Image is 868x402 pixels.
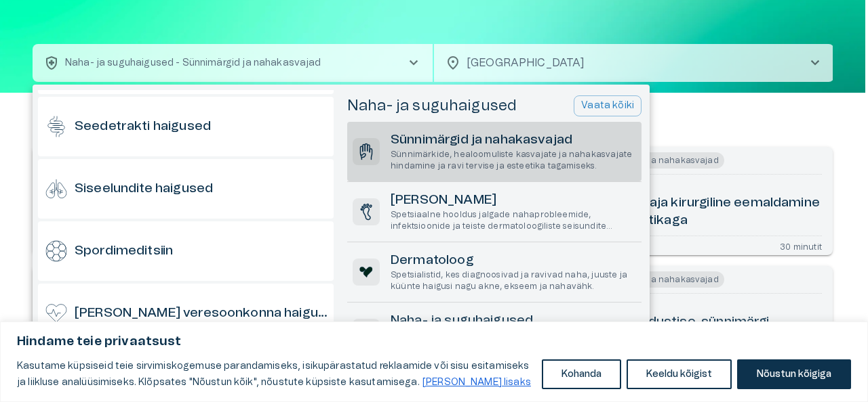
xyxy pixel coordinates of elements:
p: Spetsiaalne hooldus jalgade nahaprobleemide, infektsioonide ja teiste dermatoloogiliste seisundit... [391,209,636,232]
h6: Dermatoloog [391,252,636,270]
button: Nõustun kõigiga [737,359,851,389]
button: Keeldu kõigist [627,359,732,389]
h6: Seedetrakti haigused [75,118,211,136]
p: Spetsialistid, kes diagnoosivad ja ravivad naha, juuste ja küünte haigusi nagu akne, ekseem ja na... [391,269,636,292]
button: Kohanda [542,359,621,389]
h6: [PERSON_NAME] veresoonkonna haigused [75,305,328,323]
p: Vaata kõiki [581,99,634,113]
h6: Naha- ja suguhaigused [391,312,636,330]
h6: [PERSON_NAME] [391,192,636,210]
h6: Siseelundite haigused [75,180,213,198]
h6: Sünnimärgid ja nahakasvajad [391,131,636,150]
button: Vaata kõiki [574,95,642,116]
p: Sünnimärkide, healoomuliste kasvajate ja nahakasvajate hindamine ja ravi tervise ja esteetika tag... [391,149,636,172]
p: Hindame teie privaatsust [17,334,851,350]
span: Help [69,11,90,22]
h5: Naha- ja suguhaigused [347,96,517,116]
h6: Spordimeditsiin [75,242,173,261]
a: Loe lisaks [422,377,532,388]
p: Kasutame küpsiseid teie sirvimiskogemuse parandamiseks, isikupärastatud reklaamide või sisu esita... [17,358,532,390]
